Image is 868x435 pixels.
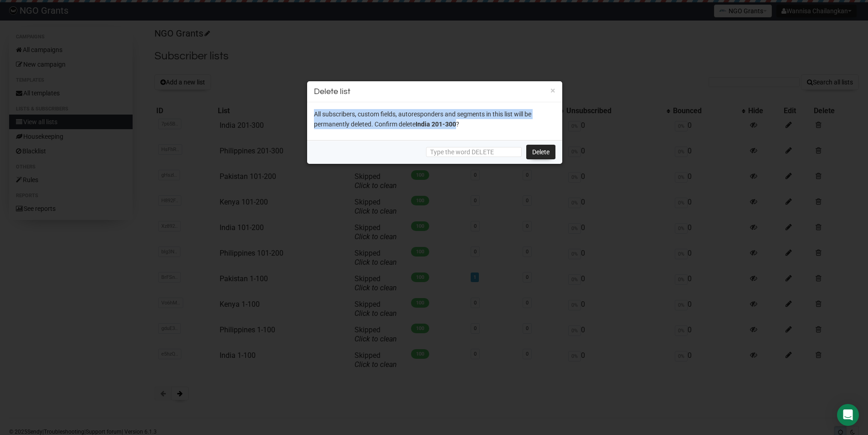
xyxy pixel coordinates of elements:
[426,147,522,157] input: Type the word DELETE
[837,404,859,426] div: Open Intercom Messenger
[416,121,456,128] span: India 201-300
[550,86,555,94] button: ×
[314,85,555,98] h3: Delete list
[314,109,555,129] p: All subscribers, custom fields, autoresponders and segments in this list will be permanently dele...
[526,145,555,159] a: Delete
